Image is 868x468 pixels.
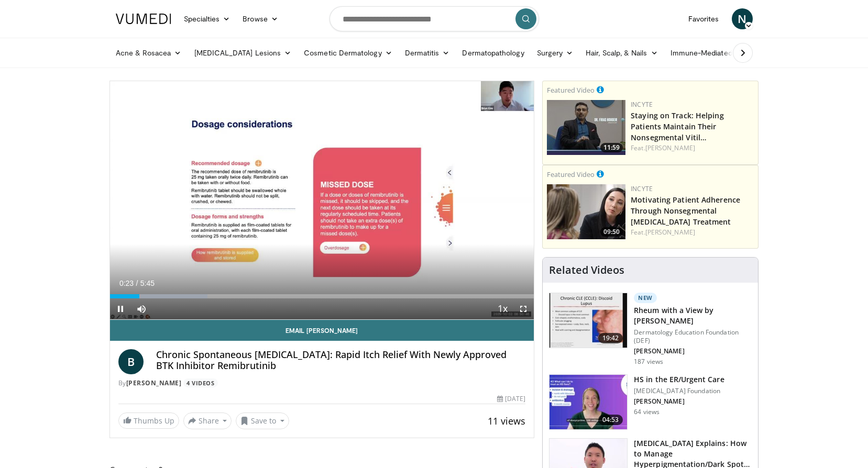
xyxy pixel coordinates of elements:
[631,143,754,153] div: Feat.
[598,333,623,343] span: 19:42
[118,349,144,374] a: B
[547,184,625,239] a: 09:50
[550,375,627,429] img: 0a0b59f9-8b88-4635-b6d0-3655c2695d13.150x105_q85_crop-smart_upscale.jpg
[631,195,740,227] a: Motivating Patient Adherence Through Nonsegmental [MEDICAL_DATA] Treatment
[634,408,660,416] p: 64 views
[547,100,625,155] a: 11:59
[600,143,623,152] span: 11:59
[631,228,754,237] div: Feat.
[110,81,534,320] video-js: Video Player
[488,415,525,427] span: 11 views
[110,294,534,298] div: Progress Bar
[645,228,695,237] a: [PERSON_NAME]
[119,279,134,287] span: 0:23
[178,8,237,29] a: Specialties
[298,42,398,63] a: Cosmetic Dermatology
[550,293,627,348] img: 15b49de1-14e0-4398-a509-d8f4bc066e5c.150x105_q85_crop-smart_upscale.jpg
[547,184,625,239] img: 39505ded-af48-40a4-bb84-dee7792dcfd5.png.150x105_q85_crop-smart_upscale.jpg
[634,347,752,355] p: [PERSON_NAME]
[183,378,218,387] a: 4 Videos
[236,8,284,29] a: Browse
[116,14,171,24] img: VuMedi Logo
[634,358,663,366] p: 187 views
[329,6,539,31] input: Search topics, interventions
[645,143,695,152] a: [PERSON_NAME]
[631,184,653,193] a: Incyte
[634,293,657,303] p: New
[118,378,526,388] div: By
[549,293,752,366] a: 19:42 New Rheum with a View by [PERSON_NAME] Dermatology Education Foundation (DEF) [PERSON_NAME]...
[126,378,182,387] a: [PERSON_NAME]
[634,397,724,406] p: [PERSON_NAME]
[118,413,179,429] a: Thumbs Up
[399,42,456,63] a: Dermatitis
[456,42,530,63] a: Dermatopathology
[634,387,724,395] p: [MEDICAL_DATA] Foundation
[634,305,752,326] h3: Rheum with a View by [PERSON_NAME]
[492,298,513,319] button: Playback Rate
[513,298,534,319] button: Fullscreen
[549,264,624,276] h4: Related Videos
[634,374,724,385] h3: HS in the ER/Urgent Care
[109,42,188,63] a: Acne & Rosacea
[600,227,623,237] span: 09:50
[664,42,749,63] a: Immune-Mediated
[631,100,653,109] a: Incyte
[110,298,131,319] button: Pause
[547,100,625,155] img: fe0751a3-754b-4fa7-bfe3-852521745b57.png.150x105_q85_crop-smart_upscale.jpg
[732,8,753,29] a: N
[236,413,289,429] button: Save to
[634,328,752,345] p: Dermatology Education Foundation (DEF)
[549,374,752,430] a: 04:53 HS in the ER/Urgent Care [MEDICAL_DATA] Foundation [PERSON_NAME] 64 views
[579,42,664,63] a: Hair, Scalp, & Nails
[140,279,155,287] span: 5:45
[598,415,623,425] span: 04:53
[136,279,138,287] span: /
[682,8,726,29] a: Favorites
[156,349,526,372] h4: Chronic Spontaneous [MEDICAL_DATA]: Rapid Itch Relief With Newly Approved BTK Inhibitor Remibrutinib
[547,170,595,179] small: Featured Video
[531,42,580,63] a: Surgery
[110,320,534,341] a: Email [PERSON_NAME]
[188,42,298,63] a: [MEDICAL_DATA] Lesions
[631,110,724,142] a: Staying on Track: Helping Patients Maintain Their Nonsegmental Vitil…
[497,394,525,404] div: [DATE]
[183,413,232,429] button: Share
[131,298,152,319] button: Mute
[547,85,595,95] small: Featured Video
